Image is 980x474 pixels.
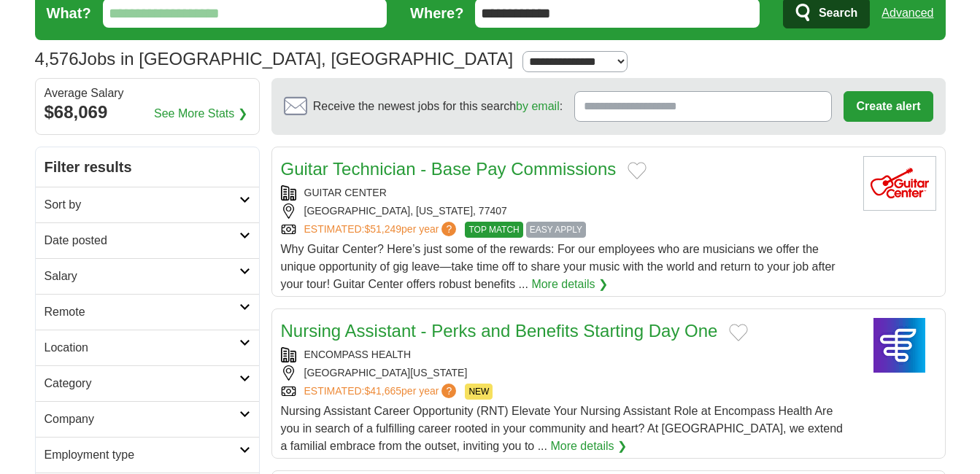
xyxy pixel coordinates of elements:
h2: Employment type [45,446,239,464]
a: ESTIMATED:$51,249per year? [304,222,460,238]
a: Company [36,401,259,437]
h2: Location [45,339,239,357]
a: Location [36,330,259,365]
a: Guitar Technician - Base Pay Commissions [281,159,617,179]
a: ESTIMATED:$41,665per year? [304,384,460,400]
a: by email [516,100,560,112]
a: More details ❯ [550,438,627,455]
h2: Sort by [45,196,239,214]
button: Create alert [844,91,933,122]
label: What? [47,2,91,24]
span: Receive the newest jobs for this search : [313,98,563,115]
span: ? [441,384,456,398]
a: See More Stats ❯ [154,105,247,123]
a: ENCOMPASS HEALTH [304,349,412,360]
span: NEW [465,384,493,400]
h2: Date posted [45,232,239,249]
h2: Remote [45,303,239,321]
h1: Jobs in [GEOGRAPHIC_DATA], [GEOGRAPHIC_DATA] [35,49,514,69]
label: Where? [410,2,463,24]
a: Date posted [36,222,259,258]
a: Employment type [36,437,259,473]
img: Encompass Health logo [863,318,936,373]
a: Nursing Assistant - Perks and Benefits Starting Day One [281,321,718,341]
span: Why Guitar Center? Here’s just some of the rewards: For our employees who are musicians we offer ... [281,243,836,290]
a: Remote [36,294,259,330]
a: More details ❯ [531,276,608,293]
span: $41,665 [364,385,401,397]
div: Average Salary [45,88,250,99]
h2: Category [45,375,239,392]
span: EASY APPLY [526,222,586,238]
h2: Filter results [36,147,259,187]
span: Nursing Assistant Career Opportunity (RNT) Elevate Your Nursing Assistant Role at Encompass Healt... [281,405,843,452]
h2: Company [45,411,239,428]
button: Add to favorite jobs [628,162,647,179]
a: Category [36,365,259,401]
div: $68,069 [45,99,250,125]
span: $51,249 [364,223,401,235]
a: GUITAR CENTER [304,187,387,198]
span: TOP MATCH [465,222,522,238]
a: Sort by [36,187,259,222]
button: Add to favorite jobs [729,324,748,341]
div: [GEOGRAPHIC_DATA][US_STATE] [281,365,852,381]
img: Guitar Center logo [863,156,936,211]
span: ? [441,222,456,236]
span: 4,576 [35,46,79,72]
a: Salary [36,258,259,294]
h2: Salary [45,268,239,285]
div: [GEOGRAPHIC_DATA], [US_STATE], 77407 [281,203,852,219]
